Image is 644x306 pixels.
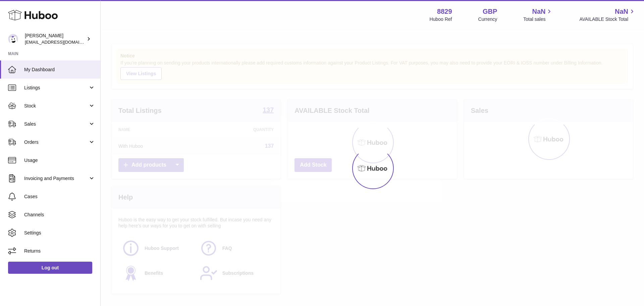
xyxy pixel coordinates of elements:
[25,33,85,45] div: [PERSON_NAME]
[437,7,452,16] strong: 8829
[430,16,452,23] div: Huboo Ref
[24,212,95,218] span: Channels
[24,67,95,73] span: My Dashboard
[615,7,628,16] span: NaN
[579,16,636,23] span: AVAILABLE Stock Total
[24,230,95,236] span: Settings
[24,139,88,145] span: Orders
[24,248,95,254] span: Returns
[24,175,88,182] span: Invoicing and Payments
[24,193,95,200] span: Cases
[8,34,18,44] img: internalAdmin-8829@internal.huboo.com
[25,39,99,45] span: [EMAIL_ADDRESS][DOMAIN_NAME]
[24,103,88,109] span: Stock
[24,157,95,164] span: Usage
[24,121,88,127] span: Sales
[579,7,636,23] a: NaN AVAILABLE Stock Total
[24,85,88,91] span: Listings
[532,7,545,16] span: NaN
[478,16,497,23] div: Currency
[483,7,497,16] strong: GBP
[523,16,553,23] span: Total sales
[8,262,92,274] a: Log out
[523,7,553,23] a: NaN Total sales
